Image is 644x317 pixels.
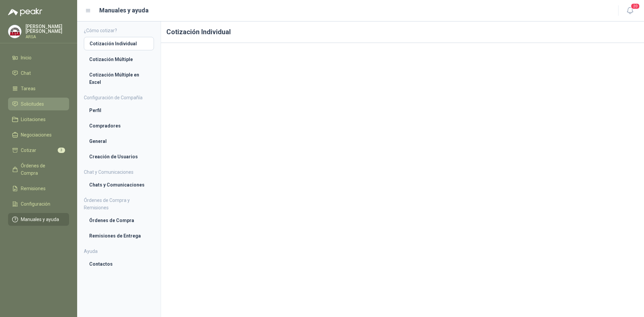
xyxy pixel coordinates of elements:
a: Órdenes de Compra [84,214,154,227]
h4: Órdenes de Compra y Remisiones [84,197,154,211]
img: Company Logo [8,25,21,38]
a: Compradores [84,119,154,132]
span: Inicio [21,54,32,61]
a: Inicio [8,51,69,64]
a: Tareas [8,82,69,95]
span: Tareas [21,85,36,92]
img: Logo peakr [8,8,42,16]
a: Contactos [84,258,154,270]
span: Remisiones [21,185,46,192]
a: Chat [8,67,69,80]
li: Perfil [89,107,149,114]
iframe: 953374dfa75b41f38925b712e2491bfd [166,48,639,313]
li: Creación de Usuarios [89,153,149,160]
a: Creación de Usuarios [84,150,154,163]
h1: Manuales y ayuda [99,6,149,15]
a: Chats y Comunicaciones [84,178,154,191]
span: 20 [631,3,640,9]
span: Manuales y ayuda [21,216,59,223]
a: Solicitudes [8,98,69,110]
h1: Cotización Individual [161,21,644,43]
li: Cotización Individual [90,40,148,47]
a: General [84,135,154,148]
a: Órdenes de Compra [8,159,69,179]
li: Cotización Múltiple [89,56,149,63]
span: Negociaciones [21,131,52,139]
a: Configuración [8,198,69,210]
a: Cotización Múltiple en Excel [84,68,154,89]
button: 20 [624,5,636,17]
li: Remisiones de Entrega [89,232,149,240]
h4: Ayuda [84,248,154,255]
span: Chat [21,69,31,77]
p: [PERSON_NAME] [PERSON_NAME] [25,24,69,34]
span: Licitaciones [21,116,46,123]
a: Remisiones de Entrega [84,229,154,242]
span: Configuración [21,200,50,208]
a: Cotización Múltiple [84,53,154,66]
a: Perfil [84,104,154,117]
a: Cotización Individual [84,37,154,50]
span: Órdenes de Compra [21,162,63,177]
p: ARSA [25,35,69,39]
span: Cotizar [21,147,36,154]
li: General [89,138,149,145]
a: Licitaciones [8,113,69,126]
li: Cotización Múltiple en Excel [89,71,149,86]
span: 3 [58,148,65,153]
a: Negociaciones [8,128,69,141]
h4: ¿Cómo cotizar? [84,27,154,34]
li: Órdenes de Compra [89,217,149,224]
a: Remisiones [8,182,69,195]
li: Chats y Comunicaciones [89,181,149,189]
h4: Chat y Comunicaciones [84,168,154,176]
a: Cotizar3 [8,144,69,157]
li: Compradores [89,122,149,129]
span: Solicitudes [21,100,44,108]
li: Contactos [89,260,149,268]
a: Manuales y ayuda [8,213,69,226]
h4: Configuración de Compañía [84,94,154,101]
